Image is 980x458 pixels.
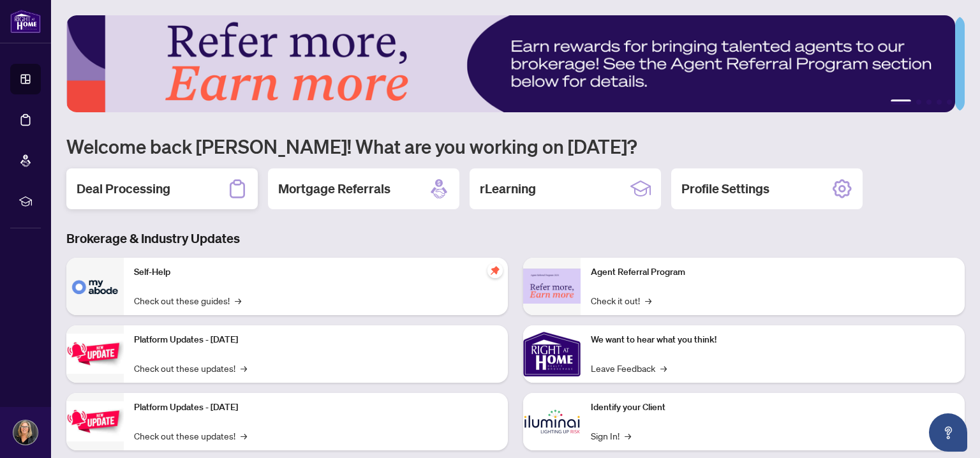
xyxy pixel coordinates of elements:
h2: Mortgage Referrals [278,180,390,198]
img: We want to hear what you think! [523,325,581,383]
a: Check out these guides!→ [134,293,241,307]
h2: Deal Processing [77,180,170,198]
a: Check it out!→ [591,293,651,307]
p: Self-Help [134,265,498,279]
p: Platform Updates - [DATE] [134,401,498,415]
img: Platform Updates - July 21, 2025 [66,334,124,374]
h2: rLearning [480,180,536,198]
span: → [235,293,241,307]
span: → [645,293,651,307]
button: 5 [947,100,952,105]
img: Self-Help [66,258,124,315]
p: We want to hear what you think! [591,333,954,347]
p: Agent Referral Program [591,265,954,279]
button: Open asap [929,413,967,452]
a: Check out these updates!→ [134,361,247,375]
button: 2 [916,100,921,105]
a: Sign In!→ [591,429,631,443]
button: 4 [937,100,942,105]
a: Check out these updates!→ [134,429,247,443]
img: Profile Icon [13,420,38,445]
h2: Profile Settings [681,180,769,198]
p: Platform Updates - [DATE] [134,333,498,347]
img: Slide 0 [66,15,955,112]
p: Identify your Client [591,401,954,415]
h1: Welcome back [PERSON_NAME]! What are you working on [DATE]? [66,134,965,158]
span: → [241,361,247,375]
button: 3 [926,100,932,105]
button: 1 [891,100,911,105]
img: Agent Referral Program [523,269,581,304]
span: → [625,429,631,443]
img: Identify your Client [523,393,581,450]
a: Leave Feedback→ [591,361,667,375]
span: pushpin [487,263,503,278]
span: → [241,429,247,443]
span: → [660,361,667,375]
img: Platform Updates - July 8, 2025 [66,401,124,441]
img: logo [10,10,41,33]
h3: Brokerage & Industry Updates [66,230,965,247]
